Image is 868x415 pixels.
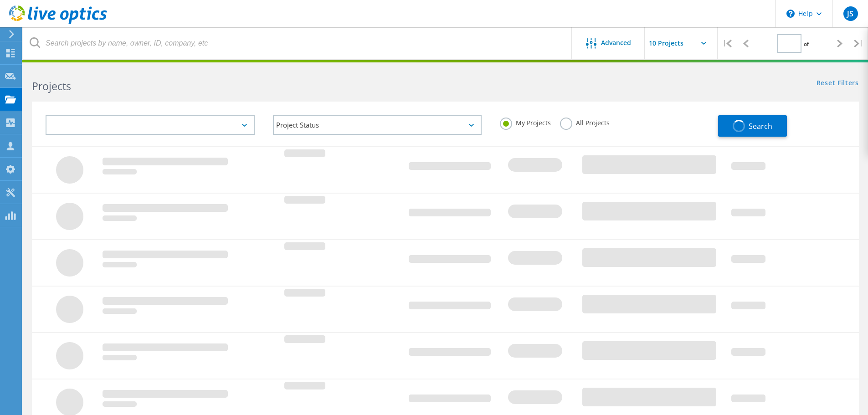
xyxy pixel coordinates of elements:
[817,80,859,87] a: Reset Filters
[9,19,107,26] a: Live Optics Dashboard
[32,79,71,93] b: Projects
[23,27,572,59] input: Search projects by name, owner, ID, company, etc
[804,40,809,48] span: of
[749,121,772,131] span: Search
[847,10,853,17] span: JS
[718,27,736,60] div: |
[273,115,482,135] div: Project Status
[560,118,610,126] label: All Projects
[601,40,631,46] span: Advanced
[500,118,551,126] label: My Projects
[786,10,795,18] svg: \n
[718,115,787,137] button: Search
[849,27,868,60] div: |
